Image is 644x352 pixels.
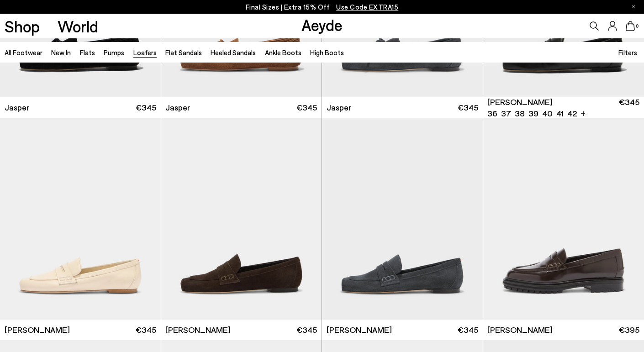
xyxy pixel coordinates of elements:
[619,96,639,119] span: €345
[211,48,256,57] a: Heeled Sandals
[165,324,231,336] span: [PERSON_NAME]
[104,48,124,57] a: Pumps
[542,108,553,119] li: 40
[556,108,564,119] li: 41
[5,18,40,34] a: Shop
[301,15,343,34] a: Aeyde
[619,324,639,336] span: €395
[635,24,639,29] span: 0
[265,48,301,57] a: Ankle Boots
[626,21,635,31] a: 0
[161,97,322,118] a: Jasper €345
[5,324,70,336] span: [PERSON_NAME]
[310,48,344,57] a: High Boots
[322,97,483,118] a: Jasper €345
[487,324,553,336] span: [PERSON_NAME]
[136,102,156,113] span: €345
[58,18,98,34] a: World
[161,118,322,320] img: Lana Suede Loafers
[136,324,156,336] span: €345
[161,320,322,340] a: [PERSON_NAME] €345
[133,48,157,57] a: Loafers
[322,118,483,320] img: Lana Suede Loafers
[528,108,538,119] li: 39
[322,320,483,340] a: [PERSON_NAME] €345
[581,107,586,119] li: +
[501,108,511,119] li: 37
[296,102,317,113] span: €345
[336,3,398,11] span: Navigate to /collections/ss25-final-sizes
[515,108,525,119] li: 38
[5,48,42,57] a: All Footwear
[487,96,553,108] span: [PERSON_NAME]
[51,48,71,57] a: New In
[246,1,399,13] p: Final Sizes | Extra 15% Off
[80,48,95,57] a: Flats
[165,102,190,113] span: Jasper
[487,108,497,119] li: 36
[5,102,29,113] span: Jasper
[487,108,574,119] ul: variant
[165,48,202,57] a: Flat Sandals
[458,324,478,336] span: €345
[296,324,317,336] span: €345
[327,324,392,336] span: [PERSON_NAME]
[327,102,351,113] span: Jasper
[618,48,637,57] span: Filters
[567,108,577,119] li: 42
[458,102,478,113] span: €345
